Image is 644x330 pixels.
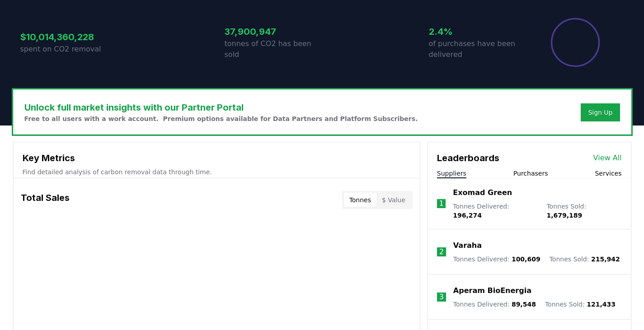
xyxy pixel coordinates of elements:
h3: Total Sales [21,191,70,209]
a: Aperam BioEnergia [453,285,531,296]
h3: Leaderboards [437,151,499,165]
button: Services [595,169,621,178]
button: Purchasers [513,169,548,178]
p: Tonnes Delivered : [453,202,537,220]
p: Tonnes Sold : [550,255,620,264]
h3: Key Metrics [23,151,411,165]
p: Find detailed analysis of carbon removal data through time. [23,167,411,177]
button: $ Value [376,193,411,207]
button: Suppliers [437,169,466,178]
span: 1,679,189 [546,212,582,219]
p: spent on CO2 removal [20,44,118,55]
p: Tonnes Sold : [546,202,621,220]
span: 121,433 [587,301,616,308]
span: 100,609 [512,256,541,263]
p: of purchases have been delivered [429,38,526,60]
span: 89,548 [512,301,536,308]
p: tonnes of CO2 has been sold [225,38,322,60]
button: Tonnes [344,193,376,207]
a: Sign Up [588,108,612,117]
h3: Unlock full market insights with our Partner Portal [24,101,418,114]
h3: 2.4% [429,25,526,38]
p: Free to all users with a work account. Premium options available for Data Partners and Platform S... [24,114,418,123]
p: 2 [439,246,444,257]
span: 196,274 [453,212,482,219]
button: Sign Up [581,103,620,121]
span: 215,942 [591,256,620,263]
h3: 37,900,947 [225,25,322,38]
a: Varaha [453,240,482,251]
a: View All [593,153,622,163]
p: Tonnes Delivered : [453,300,536,309]
h3: $10,014,360,228 [20,30,118,44]
div: Percentage of sales delivered [550,17,601,68]
p: 1 [439,198,443,209]
p: Tonnes Delivered : [453,255,541,264]
p: 3 [439,292,444,302]
p: Tonnes Sold : [545,300,616,309]
a: Exomad Green [453,187,512,198]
